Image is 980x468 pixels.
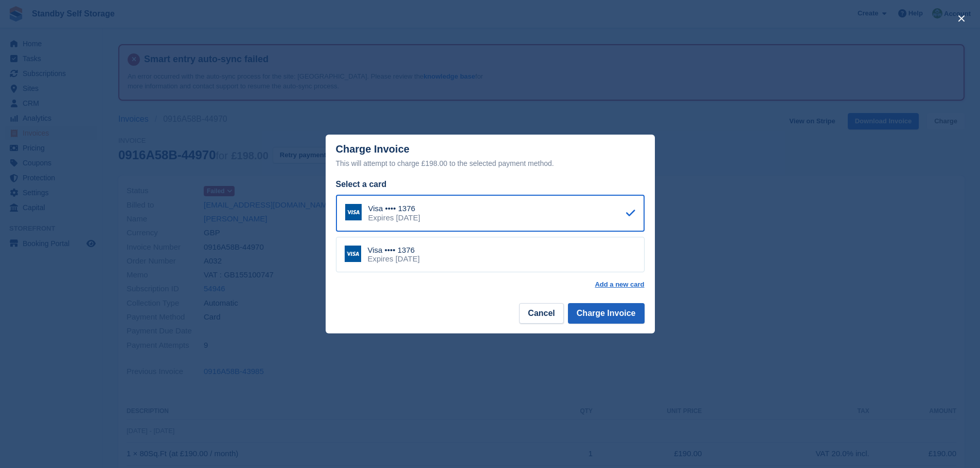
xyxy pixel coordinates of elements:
[368,254,420,264] div: Expires [DATE]
[345,204,362,220] img: Visa Logo
[368,204,420,213] div: Visa •••• 1376
[345,246,361,262] img: Visa Logo
[336,157,645,170] div: This will attempt to charge £198.00 to the selected payment method.
[336,178,645,191] div: Select a card
[519,303,563,324] button: Cancel
[368,213,420,222] div: Expires [DATE]
[595,280,644,289] a: Add a new card
[953,10,970,27] button: close
[568,303,645,324] button: Charge Invoice
[336,143,645,170] div: Charge Invoice
[368,246,420,255] div: Visa •••• 1376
